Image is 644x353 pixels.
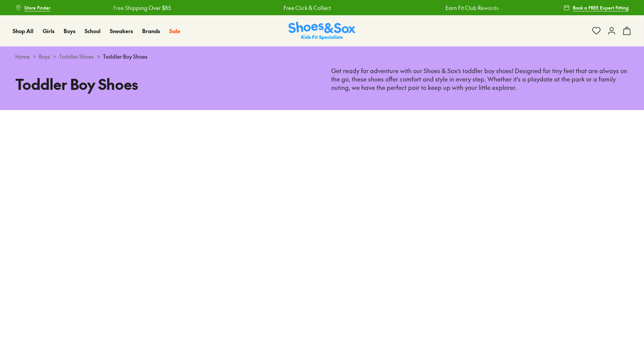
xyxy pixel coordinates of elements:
[15,53,629,61] div: > > >
[43,27,54,35] span: Girls
[169,27,180,35] a: Sale
[113,4,171,12] a: Free Shipping Over $85
[288,22,356,40] img: SNS_Logo_Responsive.svg
[39,53,50,61] a: Boys
[13,27,34,35] a: Shop All
[169,27,180,35] span: Sale
[59,53,94,61] a: Toddler Shoes
[64,27,75,35] a: Boys
[85,27,101,35] span: School
[13,27,34,35] span: Shop All
[15,53,30,61] a: Home
[284,4,331,12] a: Free Click & Collect
[142,27,160,35] span: Brands
[43,27,54,35] a: Girls
[64,27,75,35] span: Boys
[142,27,160,35] a: Brands
[110,27,133,35] span: Sneakers
[110,27,133,35] a: Sneakers
[564,1,629,14] a: Book a FREE Expert Fitting
[103,53,147,61] span: Toddler Boy Shoes
[573,4,629,11] span: Book a FREE Expert Fitting
[331,67,629,92] p: Get ready for adventure with our Shoes & Sox’s toddler boy shoes! Designed for tiny feet that are...
[85,27,101,35] a: School
[445,4,499,12] a: Earn Fit Club Rewards
[24,4,51,11] span: Store Finder
[15,1,51,14] a: Store Finder
[15,73,313,95] h1: Toddler Boy Shoes
[288,22,356,40] a: Shoes & Sox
